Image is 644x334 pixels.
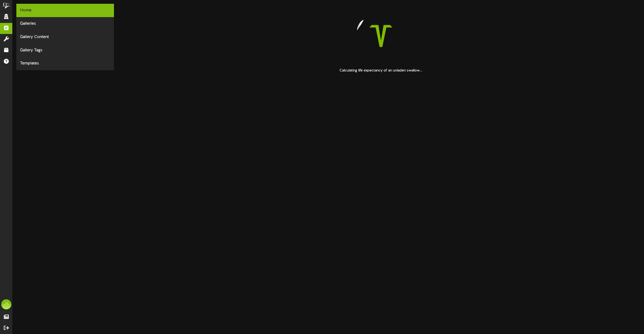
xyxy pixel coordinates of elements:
[16,44,114,57] div: Gallery Tags
[1,299,11,309] div: JS
[349,4,413,68] img: loading-spinner-2.png
[16,4,114,17] div: Home
[16,30,114,44] div: Gallery Content
[340,69,422,72] strong: Calculating life expectancy of an unladen swallow...
[16,57,114,70] div: Templates
[16,17,114,30] div: Galleries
